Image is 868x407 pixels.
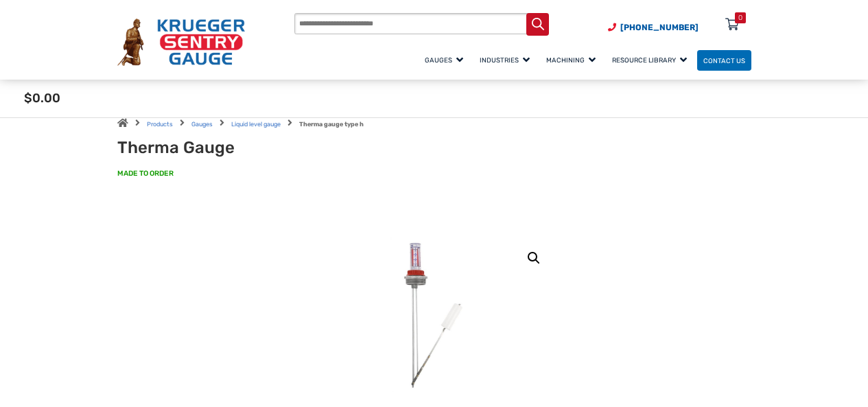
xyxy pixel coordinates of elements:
h1: Therma Gauge [117,138,371,158]
a: Phone Number (920) 434-8860 [608,21,699,34]
a: Gauges [419,48,473,72]
span: Gauges [425,56,463,64]
span: Industries [480,56,530,64]
span: Contact Us [703,56,745,64]
a: View full-screen image gallery [521,246,546,270]
span: [PHONE_NUMBER] [620,23,699,32]
a: Industries [473,48,540,72]
span: $0.00 [24,91,60,106]
a: Machining [540,48,606,72]
span: Machining [546,56,596,64]
span: Resource Library [612,56,687,64]
a: Resource Library [606,48,697,72]
span: MADE TO ORDER [117,168,174,178]
img: Krueger Sentry Gauge [117,19,245,66]
a: Contact Us [697,50,751,71]
div: 0 [738,12,742,23]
